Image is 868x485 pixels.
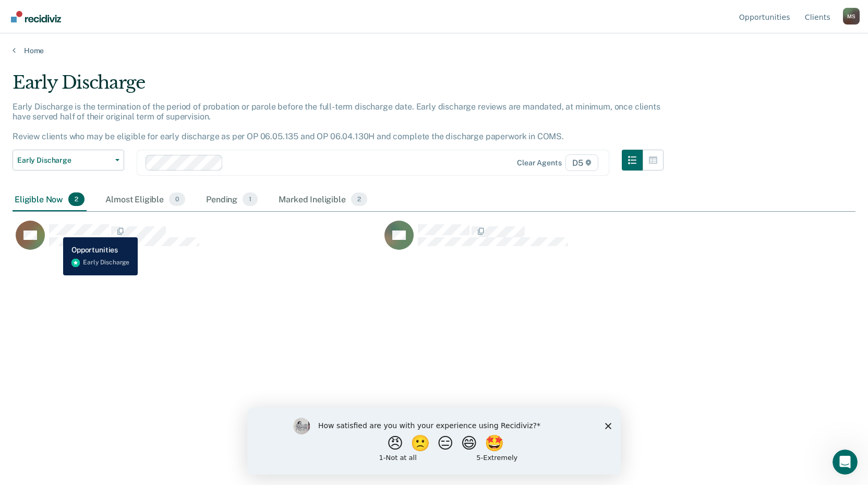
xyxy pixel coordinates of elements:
span: 1 [243,192,258,206]
div: Almost Eligible0 [103,188,187,211]
span: 0 [169,192,185,206]
div: Pending1 [204,188,260,211]
iframe: Survey by Kim from Recidiviz [247,407,621,475]
div: CaseloadOpportunityCell-0464250 [13,220,381,262]
img: Recidiviz [11,11,61,22]
div: Early Discharge [13,72,664,102]
button: Early Discharge [13,150,124,171]
button: Profile dropdown button [843,8,860,25]
div: Clear agents [517,159,561,167]
span: Early Discharge [17,156,111,165]
iframe: Intercom live chat [833,450,858,475]
a: Home [13,46,855,55]
span: 2 [351,192,367,206]
div: CaseloadOpportunityCell-0600792 [381,220,750,262]
p: Early Discharge is the termination of the period of probation or parole before the full-term disc... [13,102,660,142]
span: D5 [565,154,598,171]
div: Eligible Now2 [13,188,87,211]
div: M S [843,8,860,25]
div: Marked Ineligible2 [276,188,369,211]
span: 2 [68,192,85,206]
